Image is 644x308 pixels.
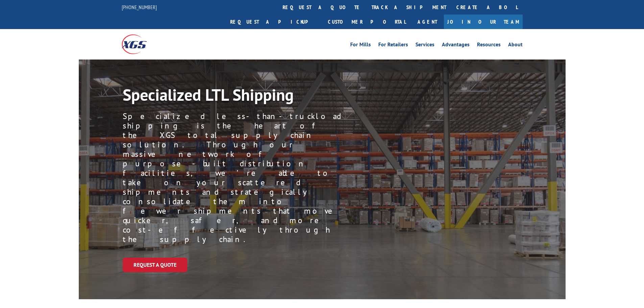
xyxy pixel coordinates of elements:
[350,42,371,49] a: For Mills
[323,15,411,29] a: Customer Portal
[444,15,523,29] a: Join Our Team
[123,87,329,106] h1: Specialized LTL Shipping
[411,15,444,29] a: Agent
[123,258,187,272] a: Request a Quote
[442,42,470,49] a: Advantages
[477,42,501,49] a: Resources
[122,4,157,10] a: [PHONE_NUMBER]
[225,15,323,29] a: Request a pickup
[378,42,408,49] a: For Retailers
[508,42,523,49] a: About
[415,42,434,49] a: Services
[123,112,346,244] p: Specialized less-than-truckload shipping is the heart of the XGS total supply chain solution. Thr...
